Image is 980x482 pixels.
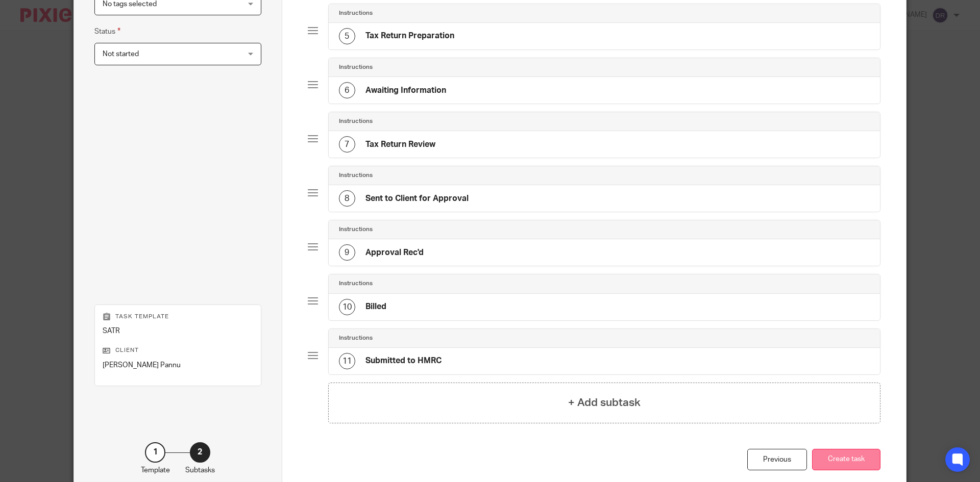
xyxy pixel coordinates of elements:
[103,346,253,354] p: Client
[103,50,139,58] span: Not started
[339,299,355,315] div: 10
[339,82,355,98] div: 6
[339,63,373,71] h4: Instructions
[365,356,442,366] h4: Submitted to HMRC
[185,465,215,475] p: Subtasks
[365,247,424,258] h4: Approval Rec'd
[365,139,435,150] h4: Tax Return Review
[103,360,253,370] p: [PERSON_NAME] Pannu
[339,171,373,180] h4: Instructions
[339,28,355,44] div: 5
[365,31,454,41] h4: Tax Return Preparation
[103,1,157,8] span: No tags selected
[339,280,373,288] h4: Instructions
[365,301,386,312] h4: Billed
[568,395,641,411] h4: + Add subtask
[339,136,355,153] div: 7
[812,449,880,471] button: Create task
[339,244,355,261] div: 9
[94,26,120,37] label: Status
[747,449,807,471] div: Previous
[339,225,373,234] h4: Instructions
[190,442,210,463] div: 2
[339,117,373,125] h4: Instructions
[339,334,373,342] h4: Instructions
[339,190,355,207] div: 8
[103,313,253,321] p: Task template
[145,442,165,463] div: 1
[103,326,253,336] p: SATR
[339,353,355,369] div: 11
[339,9,373,17] h4: Instructions
[365,85,446,96] h4: Awaiting Information
[141,465,170,475] p: Template
[365,193,469,204] h4: Sent to Client for Approval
